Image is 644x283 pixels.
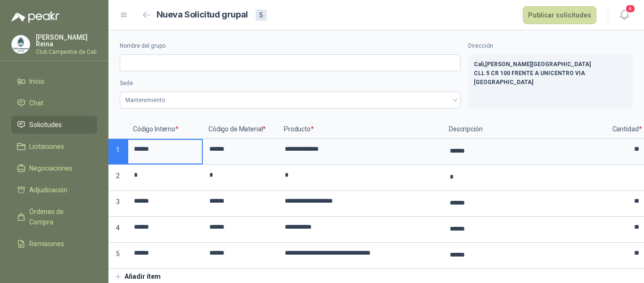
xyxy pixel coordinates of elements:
p: 5 [108,243,127,269]
p: CLL 5 CR 100 FRENTE A UNICENTRO VIA [GEOGRAPHIC_DATA] [474,69,627,87]
p: Club Campestre de Cali [36,49,97,55]
p: Código de Material [203,120,278,139]
label: Sede [120,79,461,88]
a: Órdenes de Compra [11,203,97,231]
div: 5 [256,9,267,21]
label: Nombre del grupo [120,42,461,51]
span: Licitaciones [29,141,64,152]
span: Chat [29,98,43,108]
a: Chat [11,94,97,112]
span: Remisiones [29,239,64,249]
span: Inicio [29,76,44,86]
a: Licitaciones [11,137,97,155]
button: Publicar solicitudes [523,6,596,24]
a: Inicio [11,72,97,90]
a: Adjudicación [11,181,97,199]
p: Código Interno [127,120,203,139]
span: Solicitudes [29,120,62,130]
span: Negociaciones [29,163,73,173]
a: Solicitudes [11,116,97,134]
p: Producto [278,120,443,139]
span: Mantenimiento [125,93,455,107]
p: Cali , [PERSON_NAME][GEOGRAPHIC_DATA] [474,60,627,69]
span: 4 [625,4,636,13]
h2: Nueva Solicitud grupal [157,8,248,22]
p: 3 [108,191,127,217]
p: 4 [108,217,127,243]
span: Órdenes de Compra [29,206,88,227]
p: Descripción [443,120,608,139]
p: 2 [108,165,127,191]
p: [PERSON_NAME] Reina [36,34,97,47]
a: Configuración [11,257,97,274]
img: Logo peakr [11,11,59,23]
a: Remisiones [11,235,97,253]
span: Adjudicación [29,185,67,195]
button: 4 [616,7,633,24]
p: 1 [108,139,127,165]
label: Dirección [468,42,633,51]
a: Negociaciones [11,159,97,177]
img: Company Logo [12,35,30,53]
